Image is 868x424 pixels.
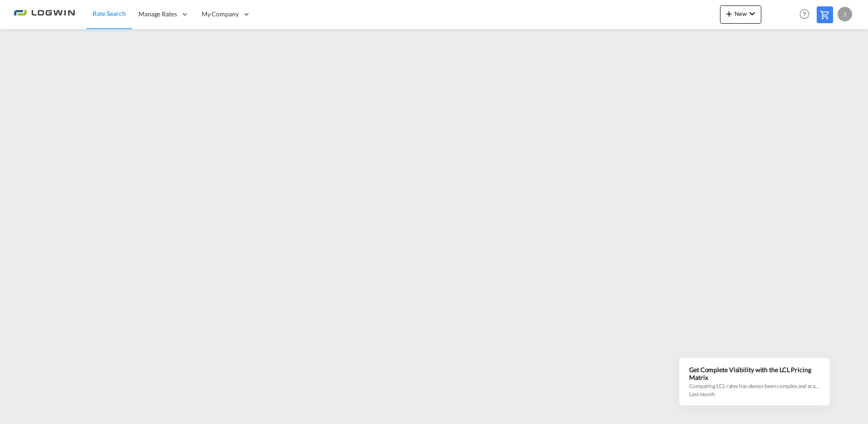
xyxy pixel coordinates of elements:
[720,5,761,24] button: icon-plus 400-fgNewicon-chevron-down
[838,7,852,21] div: J
[797,6,812,22] span: Help
[724,10,758,17] span: New
[14,4,75,25] img: 2761ae10d95411efa20a1f5e0282d2d7.png
[138,10,177,19] span: Manage Rates
[724,8,735,19] md-icon: icon-plus 400-fg
[747,8,758,19] md-icon: icon-chevron-down
[202,10,239,19] span: My Company
[93,10,126,17] span: Rate Search
[797,6,817,23] div: Help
